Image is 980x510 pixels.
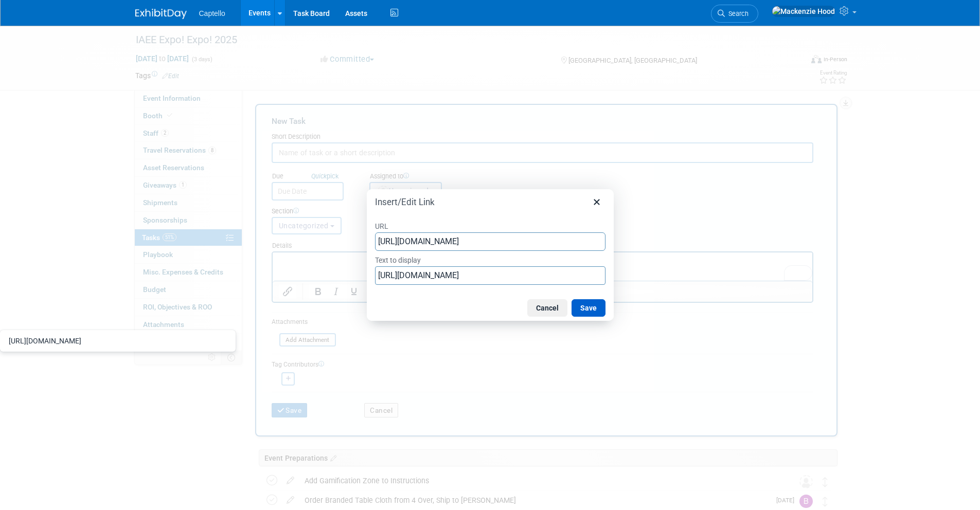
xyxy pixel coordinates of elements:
[527,299,567,317] button: Cancel
[725,10,749,17] span: Search
[6,4,534,14] body: To enrich screen reader interactions, please activate Accessibility in Grammarly extension settings
[375,219,605,232] label: URL
[375,253,605,266] label: Text to display
[588,193,605,211] button: Close
[367,189,614,321] div: Insert/Edit Link
[135,9,187,19] img: ExhibitDay
[572,299,605,317] button: Save
[9,335,229,347] div: [URL][DOMAIN_NAME]
[3,333,233,349] div: https://www.amazon.com/Modern-Bar-Table-Kitchen-Hydraulic/dp/B08R1KZY4D/ref=sr_1_8?crid=IG6AAK261...
[375,196,435,208] h1: Insert/Edit Link
[772,6,835,17] img: Mackenzie Hood
[199,9,225,17] span: Captello
[711,5,758,23] a: Search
